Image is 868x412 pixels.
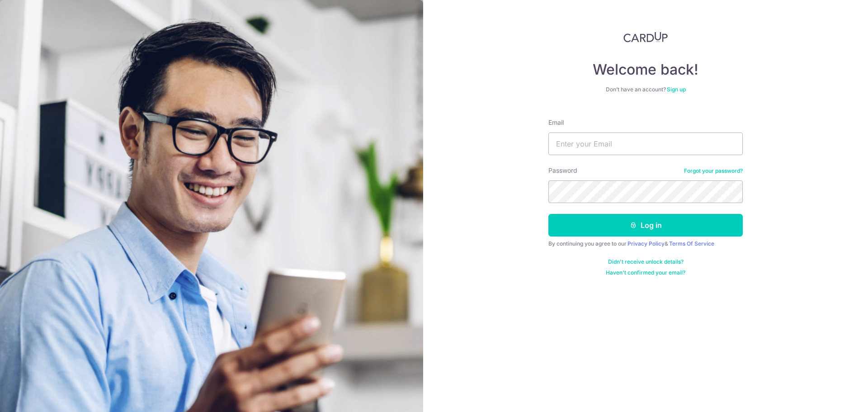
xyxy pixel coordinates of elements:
[627,240,665,247] a: Privacy Policy
[548,86,743,93] div: Don’t have an account?
[667,86,686,93] a: Sign up
[548,118,564,127] label: Email
[548,61,743,79] h4: Welcome back!
[669,240,714,247] a: Terms Of Service
[623,32,668,43] img: CardUp Logo
[548,240,743,247] div: By continuing you agree to our &
[548,133,743,155] input: Enter your Email
[548,166,577,175] label: Password
[608,258,684,265] a: Didn't receive unlock details?
[606,269,685,276] a: Haven't confirmed your email?
[548,214,743,237] button: Log in
[684,167,743,175] a: Forgot your password?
